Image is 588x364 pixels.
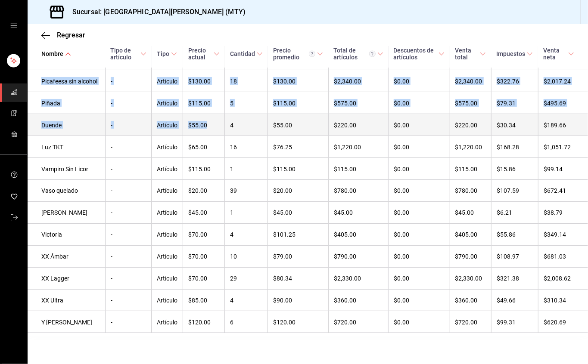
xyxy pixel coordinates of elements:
font: $45.00 [455,210,474,216]
font: $0.00 [394,188,409,194]
font: Artículo [157,188,177,194]
font: $101.25 [273,231,296,238]
font: $360.00 [334,297,356,304]
font: Artículo [157,297,177,304]
font: $115.00 [273,100,296,107]
font: - [111,253,112,260]
font: Artículo [157,275,177,282]
font: $310.34 [544,297,566,304]
font: Tipo de artículo [110,47,131,61]
font: $85.00 [188,297,207,304]
font: $790.00 [455,253,478,260]
span: Venta neta [543,47,574,61]
font: $220.00 [455,122,478,129]
font: $0.00 [394,319,409,326]
font: 29 [230,275,237,282]
font: Artículo [157,231,177,238]
font: $0.00 [394,275,409,282]
font: 6 [230,319,233,326]
font: $0.00 [394,100,409,107]
font: $0.00 [394,144,409,151]
font: $38.79 [544,210,563,216]
font: $720.00 [455,319,478,326]
font: - [111,210,112,216]
font: $30.34 [497,122,516,129]
font: 1 [230,166,233,173]
font: $1,220.00 [334,144,361,151]
font: $49.66 [497,297,516,304]
font: XX Lagger [41,275,69,282]
font: Precio actual [188,47,206,61]
span: Venta total [455,47,486,61]
font: $130.00 [273,78,296,85]
font: - [111,188,112,194]
font: $45.00 [334,210,353,216]
font: $720.00 [334,319,356,326]
font: Vampiro Sin Licor [41,166,88,173]
font: $115.00 [273,166,296,173]
font: $70.00 [188,253,207,260]
font: XX Ultra [41,297,63,304]
font: $780.00 [455,188,478,194]
span: Tipo de artículo [110,47,146,61]
font: $1,220.00 [455,144,482,151]
font: $130.00 [188,78,211,85]
font: Victoria [41,231,62,238]
font: - [111,231,112,238]
font: $45.00 [273,210,292,216]
font: $321.38 [497,275,519,282]
font: $20.00 [188,188,207,194]
font: - [111,122,112,129]
font: - [111,144,112,151]
font: Cantidad [230,51,255,58]
font: Artículo [157,210,177,216]
font: $79.31 [497,100,516,107]
font: $55.00 [273,122,292,129]
font: $80.34 [273,275,292,282]
font: Artículo [157,122,177,129]
font: $115.00 [188,100,211,107]
font: Piñada [41,100,60,107]
span: Precio promedio [273,47,323,61]
font: $70.00 [188,275,207,282]
font: $575.00 [334,100,356,107]
font: $0.00 [394,253,409,260]
font: $45.00 [188,210,207,216]
font: Artículo [157,166,177,173]
font: $120.00 [188,319,211,326]
font: $168.28 [497,144,519,151]
font: 16 [230,144,237,151]
font: - [111,319,112,326]
font: $107.59 [497,188,519,194]
font: $90.00 [273,297,292,304]
font: - [111,297,112,304]
font: $76.25 [273,144,292,151]
font: $780.00 [334,188,356,194]
font: $115.00 [334,166,356,173]
span: Cantidad [230,51,263,58]
font: $55.00 [188,122,207,129]
font: $6.21 [497,210,512,216]
font: $15.86 [497,166,516,173]
font: 4 [230,231,233,238]
font: $349.14 [544,231,566,238]
font: $0.00 [394,166,409,173]
svg: Precio promedio = Total artículos / cantidad [309,51,315,57]
font: $620.69 [544,319,566,326]
font: - [111,78,112,85]
font: Descuentos de artículos [394,47,434,61]
font: $0.00 [394,210,409,216]
font: Vaso quelado [41,188,78,194]
font: $65.00 [188,144,207,151]
font: Sucursal: [GEOGRAPHIC_DATA][PERSON_NAME] (MTY) [72,8,246,16]
font: $70.00 [188,231,207,238]
font: Artículo [157,144,177,151]
font: $115.00 [455,166,478,173]
font: $99.31 [497,319,516,326]
span: Total de artículos [333,47,383,61]
font: $0.00 [394,297,409,304]
font: 1 [230,210,233,216]
font: $790.00 [334,253,356,260]
font: 4 [230,297,233,304]
font: Luz TKT [41,144,63,151]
